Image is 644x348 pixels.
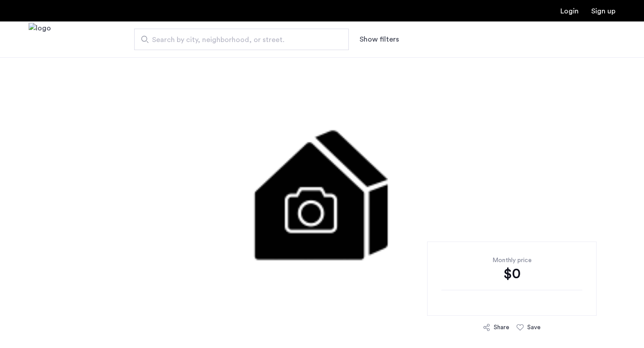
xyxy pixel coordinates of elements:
a: Registration [591,8,615,15]
img: logo [29,23,51,56]
span: Search by city, neighborhood, or street. [152,34,324,45]
div: Save [527,323,541,332]
img: 3.gif [116,57,528,326]
div: Share [494,323,509,332]
div: $0 [441,265,582,283]
div: Monthly price [441,256,582,265]
button: Show or hide filters [360,34,399,45]
input: Apartment Search [134,29,349,50]
a: Login [560,8,579,15]
a: Cazamio Logo [29,23,51,56]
